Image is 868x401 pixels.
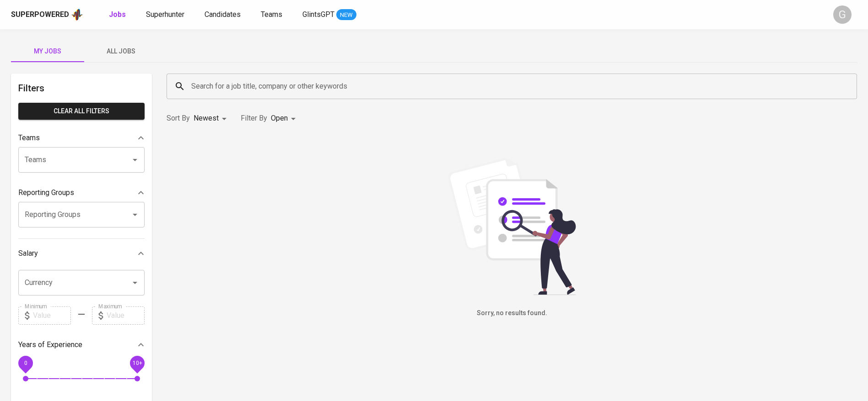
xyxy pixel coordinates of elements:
[26,106,137,117] span: Clear All filters
[11,8,83,21] a: Superpoweredapp logo
[833,5,852,24] div: G
[261,10,282,19] span: Teams
[194,113,219,124] p: Newest
[18,184,145,202] div: Reporting Groups
[241,113,267,124] p: Filter By
[18,132,40,143] p: Teams
[261,9,284,21] a: Teams
[146,10,184,19] span: Superhunter
[18,103,145,120] button: Clear All filters
[443,158,581,295] img: file_searching.svg
[167,113,190,124] p: Sort By
[18,187,74,198] p: Reporting Groups
[167,308,857,318] h6: Sorry, no results found.
[71,8,83,21] img: app logo
[271,110,299,127] div: Open
[129,208,141,221] button: Open
[107,306,145,325] input: Value
[18,339,82,350] p: Years of Experience
[146,9,186,21] a: Superhunter
[302,9,356,21] a: GlintsGPT NEW
[129,153,141,166] button: Open
[205,10,241,19] span: Candidates
[336,11,356,20] span: NEW
[129,276,141,289] button: Open
[132,359,142,366] span: 10+
[18,129,145,147] div: Teams
[302,10,334,19] span: GlintsGPT
[16,46,79,57] span: My Jobs
[90,46,152,57] span: All Jobs
[11,10,69,20] div: Superpowered
[109,9,128,21] a: Jobs
[33,306,71,325] input: Value
[18,81,145,95] h6: Filters
[24,359,27,366] span: 0
[18,248,38,259] p: Salary
[109,10,126,19] b: Jobs
[18,336,145,354] div: Years of Experience
[18,244,145,263] div: Salary
[194,110,230,127] div: Newest
[205,9,243,21] a: Candidates
[271,114,288,122] span: Open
